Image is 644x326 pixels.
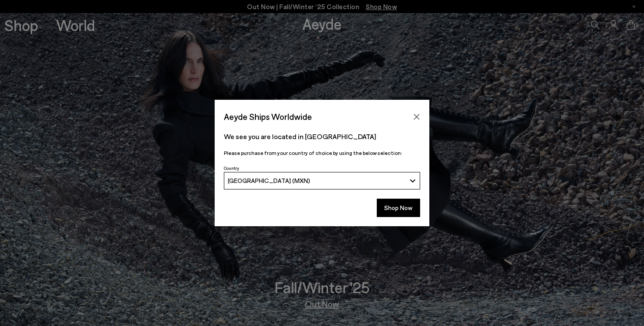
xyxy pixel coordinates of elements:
[377,199,420,217] button: Shop Now
[224,149,420,157] p: Please purchase from your country of choice by using the below selection:
[224,131,420,142] p: We see you are located in [GEOGRAPHIC_DATA]
[224,165,239,171] span: Country
[228,177,310,184] span: [GEOGRAPHIC_DATA] (MXN)
[410,110,423,123] button: Close
[224,109,312,124] span: Aeyde Ships Worldwide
